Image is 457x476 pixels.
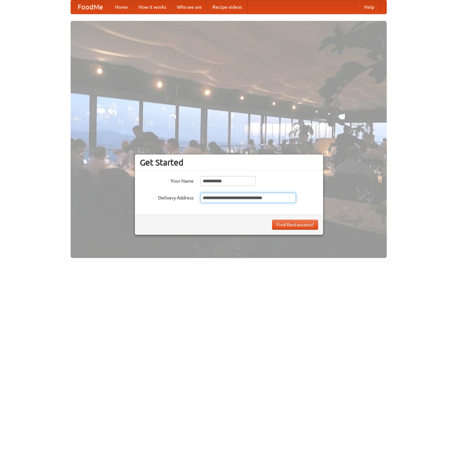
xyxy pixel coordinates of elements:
a: Recipe videos [207,0,247,14]
a: FoodMe [71,0,110,14]
h3: Get Started [140,157,318,168]
label: Delivery Address [140,193,194,201]
button: Find Restaurants! [272,220,318,230]
label: Your Name [140,176,194,184]
a: Who we are [172,0,207,14]
a: Home [110,0,133,14]
a: How it works [133,0,172,14]
a: Help [359,0,380,14]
